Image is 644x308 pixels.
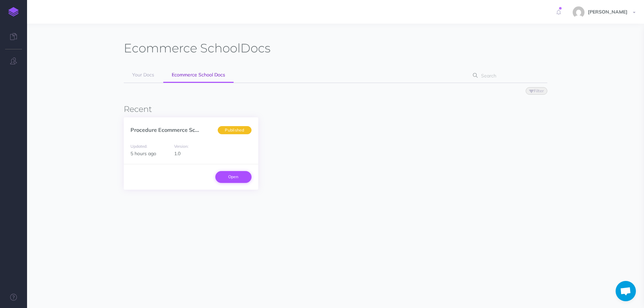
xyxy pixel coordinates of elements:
[163,68,234,83] a: Ecommerce School Docs
[130,126,199,133] a: Procedure Ecommerce Sc...
[132,72,154,78] span: Your Docs
[124,105,547,114] h3: Recent
[172,72,225,78] span: Ecommerce School Docs
[479,70,537,82] input: Search
[585,9,631,15] span: [PERSON_NAME]
[573,6,585,18] img: e87add64f3cafac7edbf2794c21eb1e1.jpg
[124,41,240,55] span: Ecommerce School
[130,150,156,157] span: 5 hours ago
[215,171,252,183] a: Open
[8,7,19,17] img: logo-mark.svg
[526,87,547,95] button: Filter
[130,144,147,149] small: Updated:
[174,150,181,157] span: 1.0
[124,41,270,56] h1: Docs
[174,144,189,149] small: Version:
[124,68,163,82] a: Your Docs
[616,281,636,301] a: Aprire la chat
